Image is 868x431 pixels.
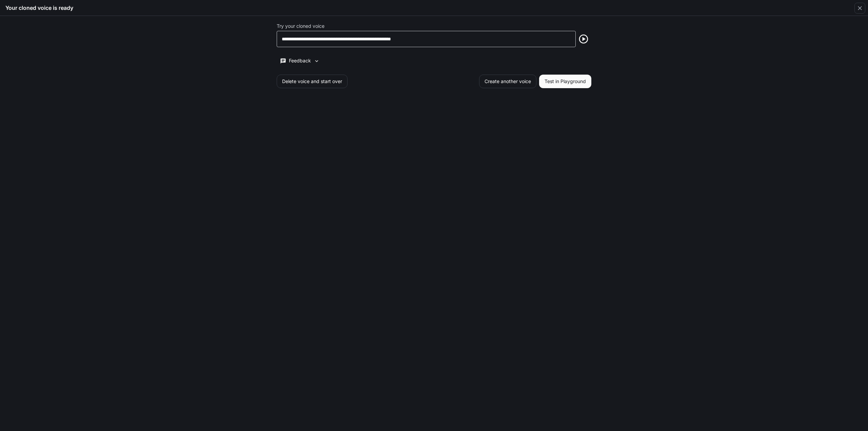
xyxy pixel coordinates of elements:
button: Create another voice [479,75,536,88]
button: Delete voice and start over [277,75,348,88]
button: Feedback [277,55,323,66]
p: Try your cloned voice [277,24,324,28]
h5: Your cloned voice is ready [5,4,73,12]
button: Test in Playground [539,75,591,88]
